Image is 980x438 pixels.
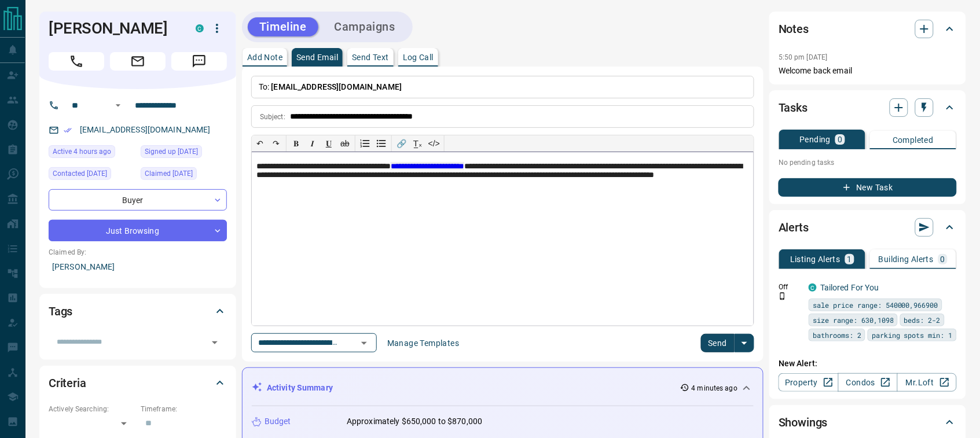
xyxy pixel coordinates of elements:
button: </> [426,135,442,152]
p: 4 minutes ago [692,383,737,393]
div: Thu Aug 11 2022 [141,145,227,161]
p: Building Alerts [879,255,934,263]
div: Tasks [779,94,957,122]
span: Contacted [DATE] [53,168,107,179]
div: Just Browsing [49,220,227,241]
button: ↶ [252,135,268,152]
span: bathrooms: 2 [813,329,861,341]
h1: [PERSON_NAME] [49,19,178,38]
button: 𝐁 [288,135,304,152]
button: Timeline [248,17,318,36]
p: Subject: [260,112,285,122]
h2: Criteria [49,374,86,392]
span: 𝐔 [326,139,332,148]
h2: Tasks [779,98,808,117]
p: No pending tasks [779,154,957,171]
button: 𝐔 [321,135,337,152]
p: Welcome back email [779,65,957,77]
div: Tags [49,297,227,325]
button: Send [701,334,735,352]
a: Tailored For You [820,283,879,292]
button: Numbered list [357,135,373,152]
div: condos.ca [809,284,817,292]
p: Pending [800,135,831,143]
p: Listing Alerts [790,255,840,263]
div: Criteria [49,369,227,397]
h2: Notes [779,20,809,38]
span: Signed up [DATE] [145,146,198,157]
h2: Alerts [779,218,809,237]
a: Condos [838,373,898,392]
p: Completed [893,136,934,144]
p: 0 [838,135,842,143]
p: Budget [265,415,291,428]
div: split button [701,334,755,352]
svg: Email Verified [64,126,72,134]
span: Message [171,52,227,71]
button: Bullet list [373,135,390,152]
p: 0 [941,255,945,263]
button: T̲ₓ [410,135,426,152]
span: [EMAIL_ADDRESS][DOMAIN_NAME] [271,82,402,91]
s: ab [340,139,350,148]
p: Send Email [296,53,338,61]
p: 5:50 pm [DATE] [779,53,828,61]
button: Open [111,98,125,112]
p: Send Text [352,53,389,61]
span: size range: 630,1098 [813,314,894,326]
svg: Push Notification Only [779,292,787,300]
div: condos.ca [196,24,204,32]
p: Claimed By: [49,247,227,257]
span: beds: 2-2 [904,314,941,326]
div: Showings [779,408,957,436]
span: Call [49,52,104,71]
p: Off [779,282,802,292]
button: Open [207,334,223,351]
p: [PERSON_NAME] [49,257,227,277]
button: Open [356,335,372,351]
div: Buyer [49,189,227,211]
div: Thu Aug 11 2022 [141,167,227,183]
button: Manage Templates [380,334,466,352]
p: To: [251,76,754,98]
div: Activity Summary4 minutes ago [252,377,754,399]
h2: Tags [49,302,72,321]
div: Fri Oct 27 2023 [49,167,135,183]
a: Property [779,373,838,392]
button: Campaigns [323,17,407,36]
button: 🔗 [394,135,410,152]
button: New Task [779,178,957,197]
h2: Showings [779,413,828,432]
p: Activity Summary [267,382,333,394]
div: Alerts [779,214,957,241]
p: 1 [847,255,852,263]
a: Mr.Loft [897,373,957,392]
span: sale price range: 540000,966900 [813,299,938,311]
span: Active 4 hours ago [53,146,111,157]
span: parking spots min: 1 [872,329,953,341]
p: New Alert: [779,358,957,370]
div: Notes [779,15,957,43]
button: ↷ [268,135,284,152]
a: [EMAIL_ADDRESS][DOMAIN_NAME] [80,125,211,134]
p: Log Call [403,53,434,61]
p: Add Note [247,53,282,61]
p: Approximately $650,000 to $870,000 [347,415,482,428]
button: 𝑰 [304,135,321,152]
button: ab [337,135,353,152]
p: Actively Searching: [49,404,135,414]
span: Email [110,52,166,71]
p: Timeframe: [141,404,227,414]
div: Fri Sep 12 2025 [49,145,135,161]
span: Claimed [DATE] [145,168,193,179]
